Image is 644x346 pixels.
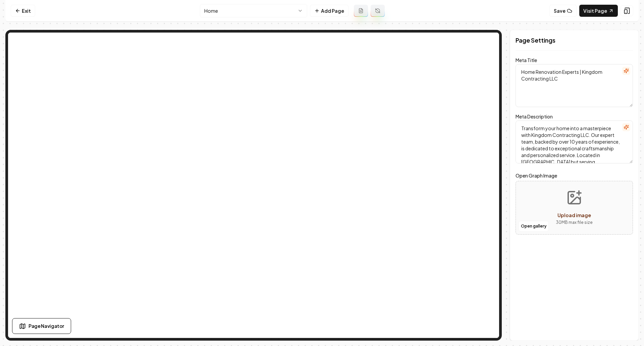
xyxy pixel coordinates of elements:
[516,171,633,180] label: Open Graph Image
[12,318,71,334] button: Page Navigator
[516,113,553,119] label: Meta Description
[516,57,537,63] label: Meta Title
[310,5,348,17] button: Add Page
[516,36,633,45] h2: Page Settings
[519,221,549,232] button: Open gallery
[29,323,64,330] span: Page Navigator
[549,5,577,17] button: Save
[556,219,593,226] p: 30 MB max file size
[354,5,368,17] button: Add admin page prompt
[550,184,598,231] button: Upload image
[11,5,35,17] a: Exit
[371,5,385,17] button: Regenerate page
[579,5,618,17] a: Visit Page
[557,212,591,218] span: Upload image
